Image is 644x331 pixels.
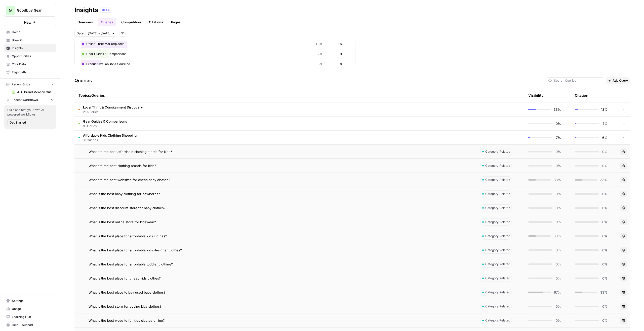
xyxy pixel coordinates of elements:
[12,30,54,34] span: Home
[98,18,116,26] a: Queries
[4,60,56,68] a: Your Data
[89,234,167,239] span: What is the best place for affordable kids clothes?
[602,276,608,281] span: 0%
[602,219,608,225] span: 0%
[555,248,561,253] span: 0%
[600,290,608,295] span: 33%
[89,177,170,182] span: What are the best websites for cheap baby clothes?
[485,290,510,295] span: Category Related
[9,7,12,13] span: G
[17,8,47,13] span: Goodbuy Gear
[554,234,561,239] span: 33%
[168,18,184,26] a: Pages
[602,234,608,239] span: 0%
[602,262,608,267] span: 0%
[24,20,31,25] span: New
[89,290,166,295] span: What is the best place to buy used baby clothes?
[4,297,56,305] a: Settings
[78,88,472,102] div: Topics/Queries
[317,51,323,57] span: 9%
[485,178,510,182] span: Category Related
[4,305,56,313] a: Usage
[602,149,608,154] span: 0%
[89,262,173,267] span: What is the best place for affordable toddler clothing?
[12,54,54,59] span: Opportunities
[555,149,561,154] span: 0%
[485,220,510,224] span: Category Related
[4,321,56,329] button: Help + Support
[4,313,56,321] a: Learning Hub
[89,191,160,196] span: What is the best baby clothing for newborns?
[340,51,342,57] span: 9
[485,192,510,196] span: Category Related
[602,121,608,126] span: 4%
[89,163,156,168] span: What are the best clothing brands for kids?
[12,315,54,319] span: Learning Hub
[89,219,156,225] span: What is the best online store for kidswear?
[118,18,144,26] a: Competition
[10,120,26,125] span: Get Started
[554,290,561,295] span: 67%
[602,248,608,253] span: 0%
[602,318,608,323] span: 0%
[602,205,608,210] span: 0%
[601,107,608,112] span: 13%
[575,88,588,102] div: Citation
[555,262,561,267] span: 0%
[12,299,54,303] span: Settings
[4,81,56,88] button: Recent Grids
[4,28,56,36] a: Home
[555,135,561,140] span: 7%
[340,62,342,67] span: 6
[485,149,510,154] span: Category Related
[81,60,343,68] div: Product Availability & Sourcing
[81,50,343,58] div: Gear Guides & Comparisons
[88,31,110,36] span: [DATE] - [DATE]
[4,96,56,104] button: Recent Workflows
[485,163,510,168] span: Category Related
[4,52,56,60] a: Opportunities
[555,163,561,168] span: 0%
[555,121,561,126] span: 0%
[338,41,342,46] span: 16
[4,4,56,17] button: Workspace: Goodbuy Gear
[89,205,166,210] span: What is the best discount store for baby clothes?
[4,44,56,52] a: Insights
[12,82,30,87] span: Recent Grids
[606,77,630,84] button: Add Query
[12,70,54,75] span: Flightpath
[83,119,127,124] span: Gear Guides & Comparisons
[600,177,608,182] span: 33%
[554,177,561,182] span: 33%
[602,191,608,196] span: 0%
[74,77,92,84] h3: Queries
[83,133,137,138] span: Affordable Kids Clothing Shopping
[315,41,323,46] span: 16%
[485,318,510,323] span: Category Related
[12,62,54,67] span: Your Data
[485,234,510,238] span: Category Related
[554,107,561,112] span: 35%
[74,18,96,26] a: Overview
[485,304,510,309] span: Category Related
[555,318,561,323] span: 0%
[485,262,510,266] span: Category Related
[12,323,54,327] span: Help + Support
[12,98,38,102] span: Recent Workflows
[89,276,161,281] span: What is the best place for cheap kids clothes?
[602,304,608,309] span: 0%
[83,124,127,128] span: 9 Queries
[554,78,602,83] input: Search Queries
[89,248,182,253] span: What is the best place for affordable kids designer clothes?
[485,248,510,252] span: Category Related
[7,108,53,117] span: Build and test your own AI powered workflows
[555,304,561,309] span: 0%
[555,219,561,225] span: 0%
[12,46,54,50] span: Insights
[17,90,54,94] span: AEO Brand Mention Outreach
[83,105,143,110] span: Local Thrift & Consignment Discovery
[100,8,111,13] div: BETA
[555,276,561,281] span: 0%
[4,36,56,44] a: Browse
[12,38,54,42] span: Browse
